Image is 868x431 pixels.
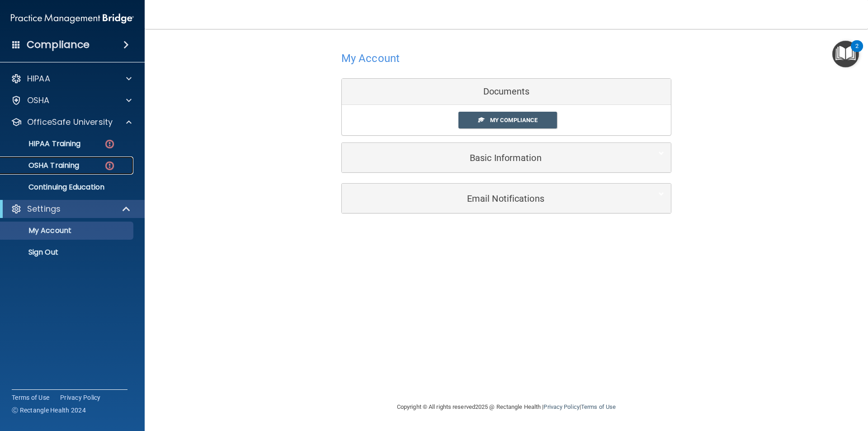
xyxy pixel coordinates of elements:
a: OfficeSafe University [11,117,132,128]
span: Ⓒ Rectangle Health 2024 [12,406,86,415]
a: Email Notifications [349,188,664,208]
a: HIPAA [11,73,132,84]
a: Settings [11,204,131,214]
p: Continuing Education [6,183,129,192]
p: Settings [27,204,61,214]
a: Privacy Policy [60,393,101,402]
button: Open Resource Center, 2 new notifications [832,41,859,67]
a: Basic Information [349,147,664,168]
h4: My Account [341,52,400,64]
a: Terms of Use [581,403,616,410]
img: PMB logo [11,9,134,28]
p: HIPAA Training [6,139,80,148]
p: OSHA Training [6,161,79,170]
p: Sign Out [6,248,129,257]
div: 2 [855,46,859,58]
a: Terms of Use [12,393,49,402]
p: My Account [6,226,129,235]
p: OfficeSafe University [27,117,113,128]
a: OSHA [11,95,132,106]
div: Copyright © All rights reserved 2025 @ Rectangle Health | | [341,393,671,422]
h5: Email Notifications [349,194,637,204]
h4: Compliance [27,38,90,51]
img: danger-circle.6113f641.png [104,160,115,171]
div: Documents [342,79,671,105]
span: My Compliance [490,117,538,123]
p: OSHA [27,95,50,106]
p: HIPAA [27,73,50,84]
img: danger-circle.6113f641.png [104,138,115,150]
h5: Basic Information [349,153,637,163]
a: Privacy Policy [543,403,579,410]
